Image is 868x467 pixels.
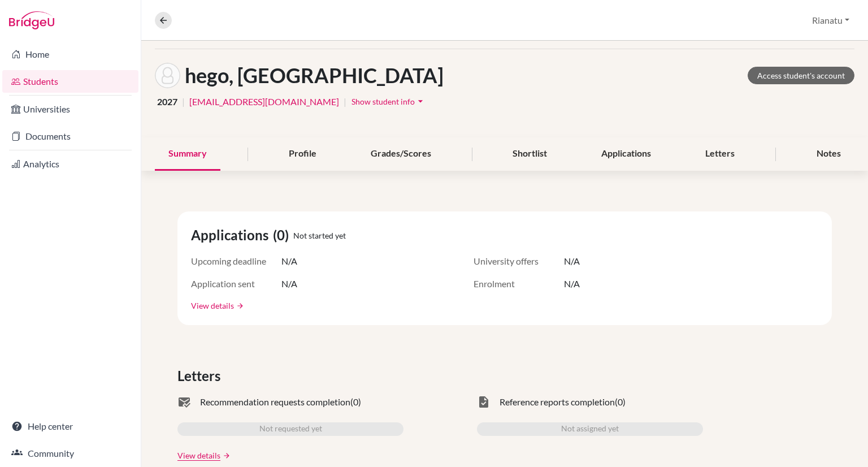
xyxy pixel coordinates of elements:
[191,277,281,291] span: Application sent
[588,137,665,171] div: Applications
[500,395,615,409] span: Reference reports completion
[185,63,444,88] h1: hego, [GEOGRAPHIC_DATA]
[259,422,322,436] span: Not requested yet
[474,254,564,268] span: University offers
[275,137,330,171] div: Profile
[155,63,180,88] img: Ignace hego's avatar
[191,225,273,245] span: Applications
[564,254,580,268] span: N/A
[234,302,244,310] a: arrow_forward
[415,96,426,107] i: arrow_drop_down
[344,95,346,109] span: |
[2,43,138,66] a: Home
[220,452,231,460] a: arrow_forward
[177,395,191,409] span: mark_email_read
[692,137,748,171] div: Letters
[200,395,350,409] span: Recommendation requests completion
[2,70,138,93] a: Students
[189,95,339,109] a: [EMAIL_ADDRESS][DOMAIN_NAME]
[499,137,561,171] div: Shortlist
[807,10,854,31] button: Rianatu
[182,95,185,109] span: |
[281,254,297,268] span: N/A
[2,153,138,175] a: Analytics
[157,95,177,109] span: 2027
[474,277,564,291] span: Enrolment
[2,98,138,120] a: Universities
[155,137,220,171] div: Summary
[9,11,54,29] img: Bridge-U
[477,395,491,409] span: task
[177,449,220,461] a: View details
[191,254,281,268] span: Upcoming deadline
[2,415,138,438] a: Help center
[351,97,415,106] span: Show student info
[615,395,626,409] span: (0)
[561,422,619,436] span: Not assigned yet
[2,442,138,465] a: Community
[564,277,580,291] span: N/A
[293,230,346,241] span: Not started yet
[748,67,854,84] a: Access student's account
[177,366,225,386] span: Letters
[803,137,854,171] div: Notes
[357,137,445,171] div: Grades/Scores
[191,300,234,312] a: View details
[350,395,361,409] span: (0)
[351,93,427,110] button: Show student infoarrow_drop_down
[2,125,138,148] a: Documents
[281,277,297,291] span: N/A
[273,225,293,245] span: (0)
